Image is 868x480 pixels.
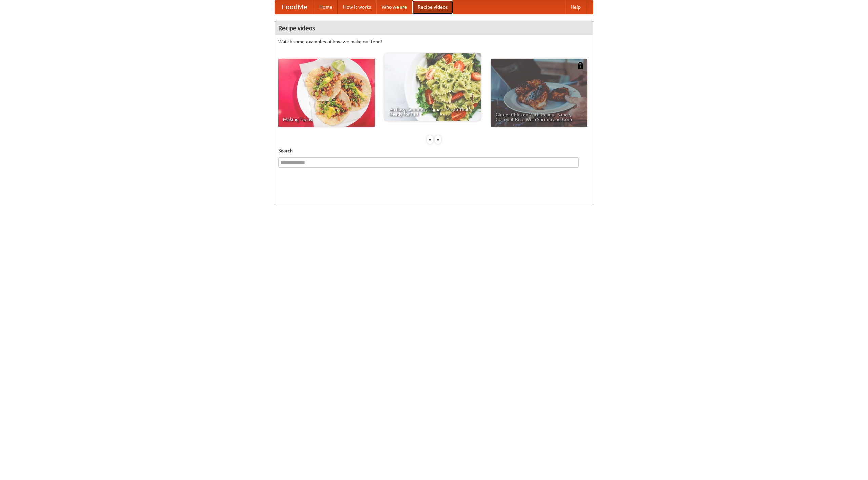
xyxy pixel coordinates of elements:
span: Making Tacos [283,117,370,122]
a: How it works [338,0,376,14]
img: 483408.png [577,62,584,69]
p: Watch some examples of how we make our food! [278,38,590,45]
h5: Search [278,147,590,154]
a: FoodMe [275,0,314,14]
a: Making Tacos [278,59,375,127]
a: Recipe videos [412,0,453,14]
a: Who we are [376,0,412,14]
div: » [435,135,441,144]
a: Home [314,0,338,14]
div: « [427,135,433,144]
h4: Recipe videos [275,21,593,35]
span: An Easy, Summery Tomato Pasta That's Ready for Fall [389,107,476,116]
a: An Easy, Summery Tomato Pasta That's Ready for Fall [384,53,481,121]
a: Help [565,0,586,14]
